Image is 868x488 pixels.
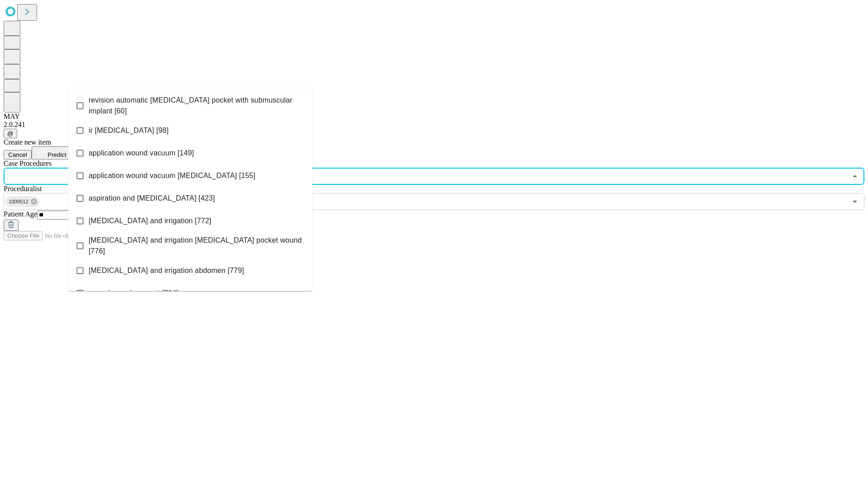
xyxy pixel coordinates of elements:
[7,130,14,137] span: @
[5,196,39,207] div: 1000512
[32,146,73,160] button: Predict
[4,150,32,160] button: Cancel
[4,160,52,167] span: Scheduled Procedure
[89,265,244,276] span: [MEDICAL_DATA] and irrigation abdomen [779]
[4,210,37,218] span: Patient Age
[89,193,215,204] span: aspiration and [MEDICAL_DATA] [423]
[5,197,32,207] span: 1000512
[89,235,305,257] span: [MEDICAL_DATA] and irrigation [MEDICAL_DATA] pocket wound [776]
[4,138,51,146] span: Create new item
[89,288,179,299] span: wound vac placement [784]
[4,121,864,129] div: 2.0.241
[849,170,861,183] button: Close
[8,151,27,158] span: Cancel
[4,129,17,138] button: @
[4,185,42,192] span: Proceduralist
[89,125,169,136] span: ir [MEDICAL_DATA] [98]
[89,216,211,226] span: [MEDICAL_DATA] and irrigation [772]
[4,113,864,121] div: MAY
[89,148,194,159] span: application wound vacuum [149]
[849,195,861,208] button: Open
[47,151,66,158] span: Predict
[89,95,305,117] span: revision automatic [MEDICAL_DATA] pocket with submuscular implant [60]
[89,170,255,181] span: application wound vacuum [MEDICAL_DATA] [155]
